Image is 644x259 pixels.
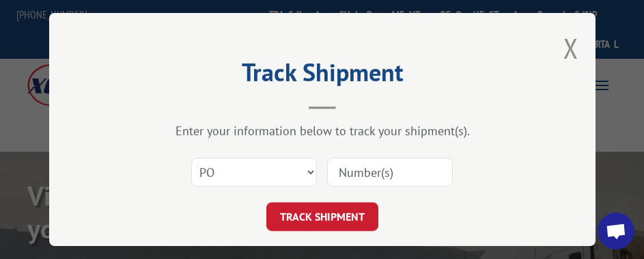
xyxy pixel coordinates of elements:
[598,213,634,249] div: Open chat
[266,202,378,231] button: TRACK SHIPMENT
[327,158,453,187] input: Number(s)
[117,123,527,139] div: Enter your information below to track your shipment(s).
[563,30,578,66] button: Close modal
[117,63,527,89] h2: Track Shipment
